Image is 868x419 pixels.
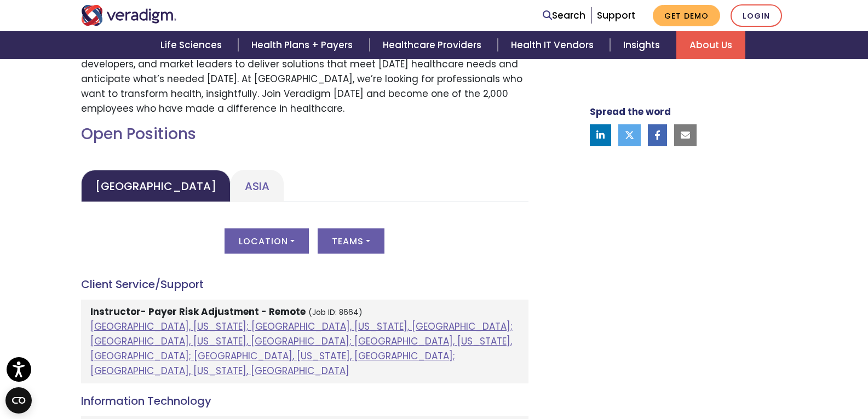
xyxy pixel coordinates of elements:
a: [GEOGRAPHIC_DATA] [81,170,231,202]
strong: Spread the word [590,105,671,118]
button: Open CMP widget [5,387,32,414]
a: [GEOGRAPHIC_DATA], [US_STATE]; [GEOGRAPHIC_DATA], [US_STATE], [GEOGRAPHIC_DATA]; [GEOGRAPHIC_DATA... [90,320,513,378]
a: Health Plans + Payers [238,31,369,59]
a: Login [731,4,782,27]
h2: Open Positions [81,125,528,144]
small: (Job ID: 8664) [308,307,363,318]
h4: Client Service/Support [81,278,528,291]
a: Healthcare Providers [370,31,498,59]
a: Life Sciences [147,31,238,59]
a: Insights [610,31,676,59]
a: Asia [231,170,284,202]
strong: Instructor- Payer Risk Adjustment - Remote [90,305,306,318]
button: Location [225,228,309,254]
a: Get Demo [653,5,720,26]
a: About Us [676,31,745,59]
button: Teams [318,228,384,254]
p: Join a passionate team of dedicated associates who work side-by-side with caregivers, developers,... [81,42,528,116]
a: Support [597,9,635,22]
h4: Information Technology [81,394,528,407]
a: Health IT Vendors [498,31,610,59]
img: Veradigm logo [81,5,177,26]
a: Search [543,8,585,23]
